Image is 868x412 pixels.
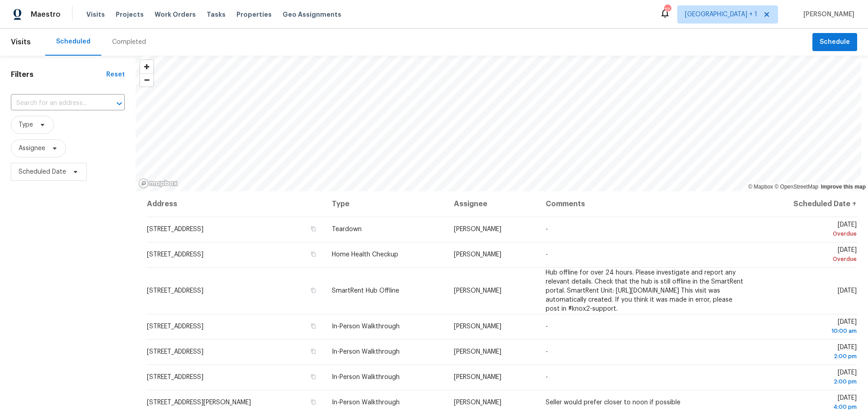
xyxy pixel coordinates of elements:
th: Type [325,191,447,217]
span: [PERSON_NAME] [454,349,501,355]
span: [PERSON_NAME] [800,10,854,19]
span: [STREET_ADDRESS][PERSON_NAME] [147,399,251,406]
span: [PERSON_NAME] [454,226,501,232]
a: OpenStreetMap [774,184,818,190]
button: Copy Address [309,322,317,330]
button: Copy Address [309,398,317,406]
span: [PERSON_NAME] [454,374,501,380]
span: [PERSON_NAME] [454,323,501,330]
span: Maestro [31,10,61,19]
span: [DATE] [759,395,857,412]
a: Improve this map [821,184,866,190]
span: [DATE] [838,288,857,294]
th: Comments [538,191,752,217]
span: Zoom out [140,74,153,86]
span: [STREET_ADDRESS] [147,349,203,355]
div: Overdue [759,229,857,238]
span: Properties [236,10,272,19]
span: [DATE] [759,319,857,336]
button: Copy Address [309,347,317,355]
span: [PERSON_NAME] [454,288,501,294]
span: In-Person Walkthrough [332,399,400,406]
div: 12 [664,5,670,14]
div: Scheduled [56,37,90,46]
span: Seller would prefer closer to noon if possible [546,399,680,406]
button: Zoom out [140,73,153,86]
button: Zoom in [140,60,153,73]
span: [STREET_ADDRESS] [147,288,203,294]
span: Work Orders [155,10,196,19]
span: [DATE] [759,222,857,238]
span: Visits [11,32,31,52]
button: Copy Address [309,286,317,294]
span: Tasks [207,11,226,18]
div: 10:00 am [759,327,857,336]
input: Search for an address... [11,96,99,110]
th: Scheduled Date ↑ [752,191,857,217]
a: Mapbox homepage [138,178,178,189]
span: SmartRent Hub Offline [332,288,399,294]
span: - [546,323,548,330]
span: [PERSON_NAME] [454,251,501,258]
button: Open [113,97,126,110]
span: [STREET_ADDRESS] [147,374,203,380]
span: In-Person Walkthrough [332,374,400,380]
div: 4:00 pm [759,403,857,412]
th: Address [146,191,325,217]
span: [DATE] [759,369,857,386]
span: [STREET_ADDRESS] [147,251,203,258]
a: Mapbox [748,184,773,190]
span: Projects [116,10,144,19]
div: Overdue [759,255,857,264]
span: Scheduled Date [19,167,66,176]
span: - [546,251,548,258]
span: [PERSON_NAME] [454,399,501,406]
div: Reset [106,70,125,79]
span: [GEOGRAPHIC_DATA] + 1 [685,10,757,19]
span: Visits [86,10,105,19]
span: - [546,374,548,380]
button: Copy Address [309,373,317,381]
div: Completed [112,38,146,47]
span: [DATE] [759,247,857,264]
span: - [546,226,548,232]
div: 2:00 pm [759,377,857,386]
span: [STREET_ADDRESS] [147,226,203,232]
span: Home Health Checkup [332,251,398,258]
div: 2:00 pm [759,352,857,361]
span: Hub offline for over 24 hours. Please investigate and report any relevant details. Check that the... [546,270,743,312]
span: Geo Assignments [283,10,341,19]
h1: Filters [11,70,106,79]
span: In-Person Walkthrough [332,323,400,330]
span: - [546,349,548,355]
span: [STREET_ADDRESS] [147,323,203,330]
span: [DATE] [759,344,857,361]
canvas: Map [136,56,861,191]
button: Copy Address [309,225,317,233]
span: Teardown [332,226,362,232]
span: Assignee [19,144,45,153]
th: Assignee [447,191,538,217]
span: In-Person Walkthrough [332,349,400,355]
span: Type [19,120,33,129]
button: Copy Address [309,250,317,258]
span: Schedule [820,37,850,48]
button: Schedule [812,33,857,52]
